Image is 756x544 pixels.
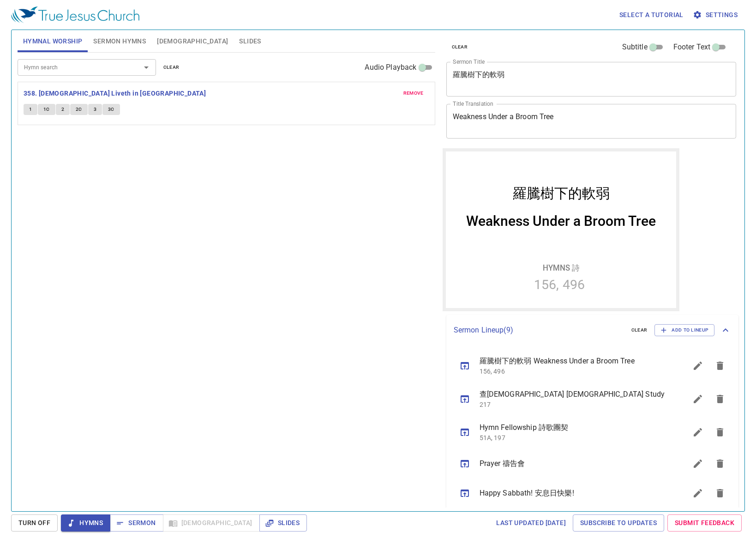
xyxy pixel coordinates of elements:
p: 217 [480,400,665,409]
div: Sermon Lineup(9)clearAdd to Lineup [446,315,739,345]
span: 查[DEMOGRAPHIC_DATA] [DEMOGRAPHIC_DATA] Study [480,389,665,400]
span: Turn Off [18,517,50,529]
span: Hymns [68,517,103,529]
span: 2C [76,105,82,114]
span: Settings [695,9,738,21]
button: 3C [102,104,120,115]
span: Slides [239,36,261,47]
span: Prayer 禱告會 [480,458,665,469]
button: 1C [38,104,55,115]
span: Last updated [DATE] [496,517,566,529]
span: Hymnal Worship [23,36,83,47]
button: 3 [88,104,102,115]
a: Subscribe to Updates [573,514,664,532]
button: Settings [691,6,741,24]
button: 1 [24,104,37,115]
span: clear [631,326,648,334]
span: [DEMOGRAPHIC_DATA] [157,36,228,47]
span: Add to Lineup [660,326,708,334]
button: Add to Lineup [654,324,714,336]
button: Sermon [110,514,163,532]
span: 2 [61,105,64,114]
button: Turn Off [11,514,58,532]
textarea: 羅騰樹下的軟弱 [453,70,730,88]
span: Sermon [117,517,156,529]
span: 羅騰樹下的軟弱 Weakness Under a Broom Tree [480,356,665,367]
p: 51A, 197 [480,433,665,442]
button: clear [626,325,653,336]
a: Submit Feedback [667,514,742,532]
span: 1 [29,105,32,114]
span: Audio Playback [365,62,416,73]
b: 358. [DEMOGRAPHIC_DATA] Liveth in [GEOGRAPHIC_DATA] [24,88,206,99]
textarea: Weakness Under a Broom Tree [453,112,730,130]
span: Hymn Fellowship 詩歌團契 [480,422,665,433]
span: Select a tutorial [619,9,684,21]
span: Happy Sabbath! 安息日快樂! [480,488,665,499]
span: Subtitle [622,42,648,53]
button: clear [446,42,474,53]
button: 2 [56,104,70,115]
span: Subscribe to Updates [580,517,657,529]
span: 1C [43,105,50,114]
span: 3C [108,105,114,114]
iframe: from-child [443,148,679,311]
span: clear [452,43,468,51]
span: clear [163,63,180,72]
button: Open [140,61,153,74]
button: Select a tutorial [616,6,687,24]
p: 156, 496 [480,367,665,376]
img: True Jesus Church [11,6,139,23]
button: clear [158,62,185,73]
span: Sermon Hymns [93,36,146,47]
span: Submit Feedback [675,517,734,529]
button: 2C [70,104,88,115]
span: remove [403,89,424,97]
a: Last updated [DATE] [492,514,570,532]
button: Hymns [61,514,110,532]
span: Footer Text [673,42,711,53]
button: 358. [DEMOGRAPHIC_DATA] Liveth in [GEOGRAPHIC_DATA] [24,88,208,99]
button: remove [398,88,429,99]
p: Sermon Lineup ( 9 ) [454,325,624,336]
button: Slides [259,514,307,532]
span: Slides [267,517,300,529]
span: 3 [94,105,96,114]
